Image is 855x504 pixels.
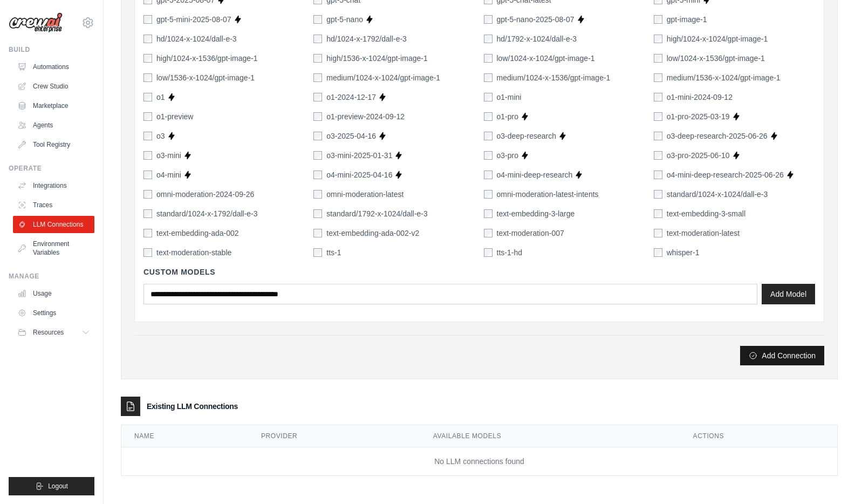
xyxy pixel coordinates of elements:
[13,136,94,153] a: Tool Registry
[143,15,152,24] input: gpt-5-mini-2025-08-07
[762,284,815,304] button: Add Model
[143,35,152,43] input: hd/1024-x-1024/dall-e-3
[667,150,730,161] label: o3-pro-2025-06-10
[13,78,94,95] a: Crew Studio
[667,72,781,83] label: medium/1536-x-1024/gpt-image-1
[667,228,740,239] label: text-moderation-latest
[497,14,574,25] label: gpt-5-nano-2025-08-07
[484,229,493,237] input: text-moderation-007
[33,328,64,337] span: Resources
[654,73,662,82] input: medium/1536-x-1024/gpt-image-1
[326,14,363,25] label: gpt-5-nano
[484,248,493,257] input: tts-1-hd
[143,229,152,237] input: text-embedding-ada-002
[667,208,745,219] label: text-embedding-3-small
[13,117,94,134] a: Agents
[326,33,407,44] label: hd/1024-x-1792/dall-e-3
[313,171,322,179] input: o4-mini-2025-04-16
[9,164,94,173] div: Operate
[156,14,231,25] label: gpt-5-mini-2025-08-07
[143,248,152,257] input: text-moderation-stable
[313,151,322,160] input: o3-mini-2025-01-31
[143,171,152,179] input: o4-mini
[313,190,322,199] input: omni-moderation-latest
[497,189,599,200] label: omni-moderation-latest-intents
[313,35,322,43] input: hd/1024-x-1792/dall-e-3
[654,229,662,237] input: text-moderation-latest
[9,12,63,33] img: Logo
[654,151,662,160] input: o3-pro-2025-06-10
[484,15,493,24] input: gpt-5-nano-2025-08-07
[13,304,94,322] a: Settings
[156,150,181,161] label: o3-mini
[484,171,493,179] input: o4-mini-deep-research
[326,169,392,180] label: o4-mini-2025-04-16
[326,111,405,122] label: o1-preview-2024-09-12
[740,346,824,365] button: Add Connection
[654,35,662,43] input: high/1024-x-1024/gpt-image-1
[156,72,255,83] label: low/1536-x-1024/gpt-image-1
[326,247,341,258] label: tts-1
[13,285,94,302] a: Usage
[484,132,493,140] input: o3-deep-research
[313,54,322,63] input: high/1536-x-1024/gpt-image-1
[143,151,152,160] input: o3-mini
[156,111,193,122] label: o1-preview
[143,54,152,63] input: high/1024-x-1536/gpt-image-1
[156,247,231,258] label: text-moderation-stable
[9,477,94,495] button: Logout
[13,235,94,261] a: Environment Variables
[121,425,248,447] th: Name
[326,150,392,161] label: o3-mini-2025-01-31
[156,189,254,200] label: omni-moderation-2024-09-26
[156,92,165,103] label: o1
[654,171,662,179] input: o4-mini-deep-research-2025-06-26
[156,228,239,239] label: text-embedding-ada-002
[13,58,94,76] a: Automations
[667,247,700,258] label: whisper-1
[143,267,815,277] h4: Custom Models
[497,169,573,180] label: o4-mini-deep-research
[654,190,662,199] input: standard/1024-x-1024/dall-e-3
[484,151,493,160] input: o3-pro
[326,53,428,64] label: high/1536-x-1024/gpt-image-1
[313,73,322,82] input: medium/1024-x-1024/gpt-image-1
[497,92,522,103] label: o1-mini
[13,97,94,114] a: Marketplace
[667,131,768,141] label: o3-deep-research-2025-06-26
[313,209,322,218] input: standard/1792-x-1024/dall-e-3
[497,228,564,239] label: text-moderation-007
[667,111,730,122] label: o1-pro-2025-03-19
[326,131,376,141] label: o3-2025-04-16
[156,169,181,180] label: o4-mini
[156,208,258,219] label: standard/1024-x-1792/dall-e-3
[313,112,322,121] input: o1-preview-2024-09-12
[680,425,837,447] th: Actions
[313,229,322,237] input: text-embedding-ada-002-v2
[143,190,152,199] input: omni-moderation-2024-09-26
[667,169,784,180] label: o4-mini-deep-research-2025-06-26
[484,54,493,63] input: low/1024-x-1024/gpt-image-1
[313,132,322,140] input: o3-2025-04-16
[497,247,522,258] label: tts-1-hd
[654,112,662,121] input: o1-pro-2025-03-19
[497,33,577,44] label: hd/1792-x-1024/dall-e-3
[248,425,420,447] th: Provider
[497,53,595,64] label: low/1024-x-1024/gpt-image-1
[13,324,94,341] button: Resources
[121,447,837,476] td: No LLM connections found
[484,93,493,101] input: o1-mini
[667,189,768,200] label: standard/1024-x-1024/dall-e-3
[484,209,493,218] input: text-embedding-3-large
[326,189,403,200] label: omni-moderation-latest
[654,54,662,63] input: low/1024-x-1536/gpt-image-1
[497,111,518,122] label: o1-pro
[156,33,237,44] label: hd/1024-x-1024/dall-e-3
[143,132,152,140] input: o3
[147,401,238,412] h3: Existing LLM Connections
[667,14,707,25] label: gpt-image-1
[667,33,768,44] label: high/1024-x-1024/gpt-image-1
[313,248,322,257] input: tts-1
[143,112,152,121] input: o1-preview
[326,92,376,103] label: o1-2024-12-17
